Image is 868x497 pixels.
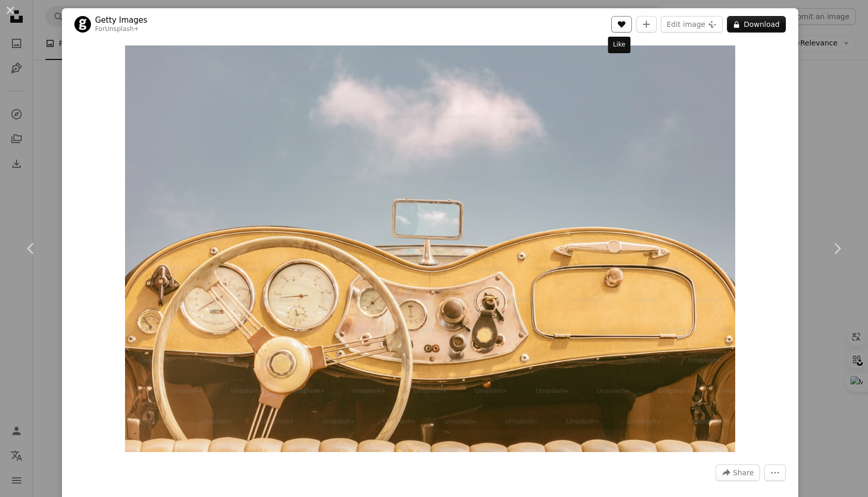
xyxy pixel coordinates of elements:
button: Add to Collection [636,16,657,33]
div: For [95,25,147,34]
span: Share [733,465,754,480]
img: Go to Getty Images's profile [74,16,91,33]
button: Zoom in on this image [125,45,735,452]
div: Like [608,37,631,53]
img: Driver view of a two seater vintage classic open cabriolet car in front of a sunny blue sky [125,45,735,452]
a: Getty Images [95,15,147,25]
button: More Actions [764,464,786,481]
button: Download [727,16,786,33]
button: Like [611,16,632,33]
button: Edit image [661,16,723,33]
a: Unsplash+ [105,25,139,33]
a: Next [806,199,868,298]
button: Share this image [716,464,760,481]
